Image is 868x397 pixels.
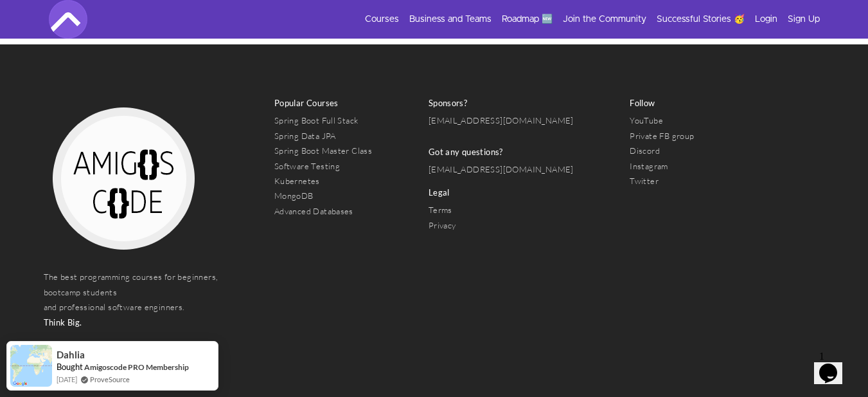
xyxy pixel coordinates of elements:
[429,205,452,215] a: Terms
[630,161,668,171] a: Instagram
[274,161,340,171] a: Software Testing
[274,145,372,156] a: Spring Boot Master Class
[429,99,574,113] h3: Sponsors?
[788,13,820,26] a: Sign Up
[274,206,353,216] a: Advanced Databases
[429,129,574,162] h3: Got any questions?
[10,345,52,387] img: provesource social proof notification image
[44,99,204,260] img: Amigoscode
[657,13,745,26] a: Successful Stories 🥳
[274,99,372,113] h3: Popular Courses
[409,13,492,26] a: Business and Teams
[630,131,694,141] a: Private FB group
[274,115,359,125] a: Spring Boot Full Stack
[57,362,83,372] span: Bought
[630,99,694,113] h3: Follow
[365,13,399,26] a: Courses
[44,260,218,330] h2: The best programming courses for beginners, bootcamp students and professional software enginners.
[274,190,314,201] a: MongoDB
[502,13,553,26] a: Roadmap 🆕
[90,374,130,385] a: ProveSource
[429,113,574,128] a: [EMAIL_ADDRESS][DOMAIN_NAME]
[57,374,77,385] span: [DATE]
[84,362,189,372] a: Amigoscode PRO Membership
[44,317,82,328] b: Think Big.
[274,176,320,186] a: Kubernetes
[630,176,659,186] a: Twitter
[274,131,336,141] a: Spring Data JPA
[755,13,777,26] a: Login
[630,115,663,125] a: YouTube
[630,145,660,156] a: Discord
[429,164,574,174] a: [EMAIL_ADDRESS][DOMAIN_NAME]
[429,189,456,203] h3: Legal
[429,220,456,230] a: Privacy
[563,13,646,26] a: Join the Community
[57,349,85,360] span: Dahlia
[814,346,855,384] iframe: chat widget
